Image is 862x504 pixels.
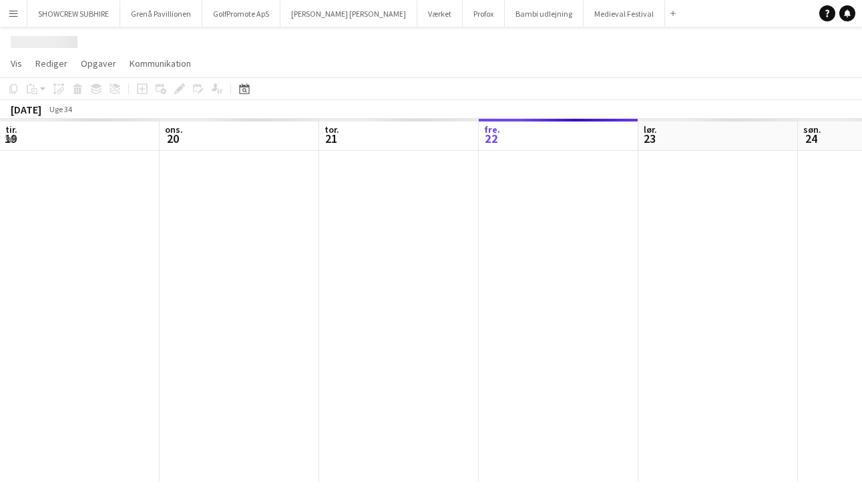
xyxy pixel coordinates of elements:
[5,123,17,136] span: tir.
[130,57,191,69] span: Kommunikation
[165,123,183,136] span: ons.
[417,1,463,27] button: Værket
[163,131,183,146] span: 20
[5,55,27,72] a: Vis
[81,57,116,69] span: Opgaver
[322,131,339,146] span: 21
[584,1,665,27] button: Medieval Festival
[120,1,202,27] button: Grenå Pavillionen
[30,55,73,72] a: Rediger
[801,131,821,146] span: 24
[644,123,657,136] span: lør.
[202,1,280,27] button: GolfPromote ApS
[484,123,500,136] span: fre.
[325,123,339,136] span: tor.
[11,103,41,116] div: [DATE]
[642,131,657,146] span: 23
[44,104,77,114] span: Uge 34
[280,1,417,27] button: [PERSON_NAME] [PERSON_NAME]
[124,55,196,72] a: Kommunikation
[463,1,505,27] button: Profox
[482,131,500,146] span: 22
[75,55,122,72] a: Opgaver
[803,123,821,136] span: søn.
[35,57,67,69] span: Rediger
[11,57,22,69] span: Vis
[3,131,17,146] span: 19
[27,1,120,27] button: SHOWCREW SUBHIRE
[505,1,584,27] button: Bambi udlejning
